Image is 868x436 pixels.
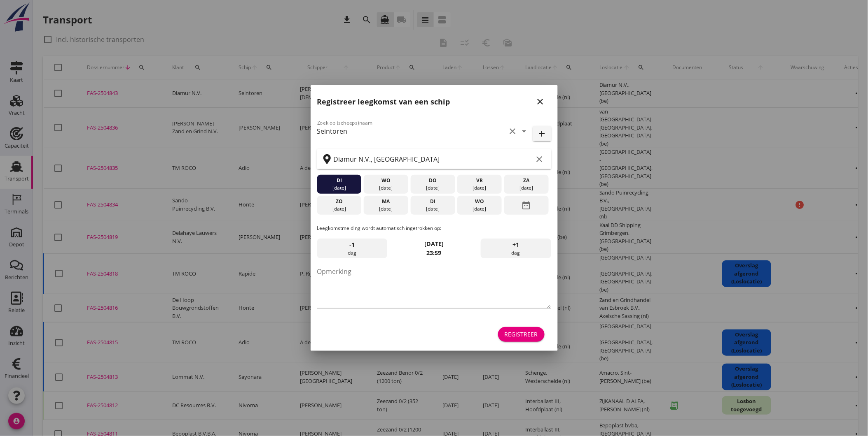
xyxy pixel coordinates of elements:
[506,177,547,184] div: za
[505,330,538,339] div: Registreer
[412,198,453,205] div: di
[424,240,444,248] strong: [DATE]
[427,249,442,257] strong: 23:59
[317,96,450,107] h2: Registreer leegkomst van een schip
[366,177,406,184] div: wo
[317,125,506,138] input: Zoek op (scheeps)naam
[319,177,359,184] div: di
[366,205,406,213] div: [DATE]
[317,265,551,308] textarea: Opmerking
[459,184,500,192] div: [DATE]
[522,198,531,213] i: date_range
[412,177,453,184] div: do
[319,205,359,213] div: [DATE]
[498,327,545,342] button: Registreer
[537,129,547,139] i: add
[317,239,387,258] div: dag
[319,198,359,205] div: zo
[366,198,406,205] div: ma
[319,184,359,192] div: [DATE]
[535,154,545,164] i: clear
[366,184,406,192] div: [DATE]
[334,153,533,166] input: Zoek op terminal of plaats
[536,97,545,107] i: close
[519,126,529,136] i: arrow_drop_down
[412,205,453,213] div: [DATE]
[317,225,551,232] p: Leegkomstmelding wordt automatisch ingetrokken op:
[508,126,518,136] i: clear
[459,177,500,184] div: vr
[459,205,500,213] div: [DATE]
[459,198,500,205] div: wo
[481,239,551,258] div: dag
[349,240,355,249] span: -1
[512,240,519,249] span: +1
[506,184,547,192] div: [DATE]
[412,184,453,192] div: [DATE]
